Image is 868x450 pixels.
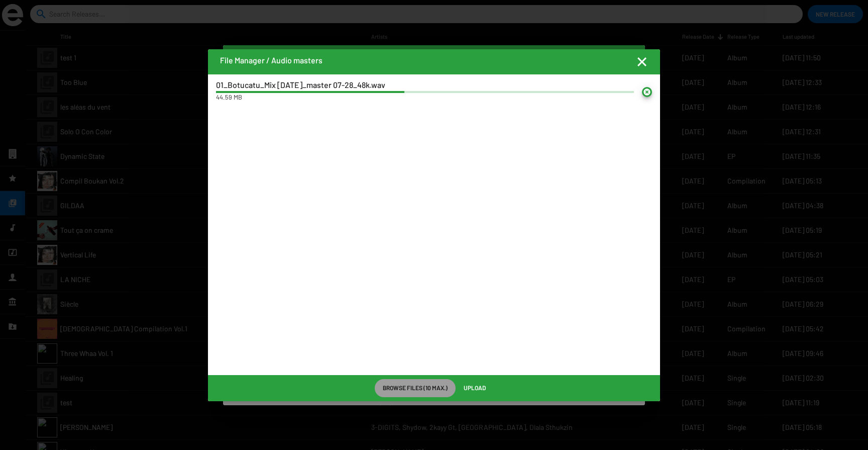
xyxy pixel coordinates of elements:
span: Upload [464,379,486,397]
button: Upload [456,379,494,397]
h3: File Manager / Audio masters [220,54,322,66]
span: Browse Files (10 max.) [383,379,448,397]
button: Browse Files (10 max.) [375,379,456,397]
small: 44.59 MB [216,93,242,102]
button: Fermer la fenêtre [636,56,648,68]
h3: 01_Botucatu_Mix [DATE]_master 07-28_48k.wav [216,79,634,91]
